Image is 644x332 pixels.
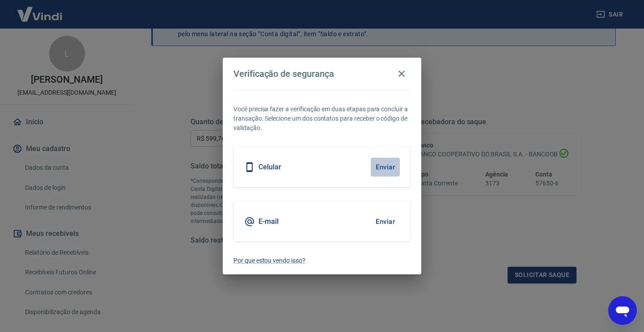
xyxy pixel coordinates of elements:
[258,217,279,226] h5: E-mail
[233,256,411,265] a: Por que estou vendo isso?
[371,158,400,177] button: Enviar
[608,296,637,325] iframe: Botão para abrir a janela de mensagens
[258,163,281,172] h5: Celular
[233,105,411,133] p: Você precisa fazer a verificação em duas etapas para concluir a transação. Selecione um dos conta...
[233,68,334,79] h4: Verificação de segurança
[371,212,400,231] button: Enviar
